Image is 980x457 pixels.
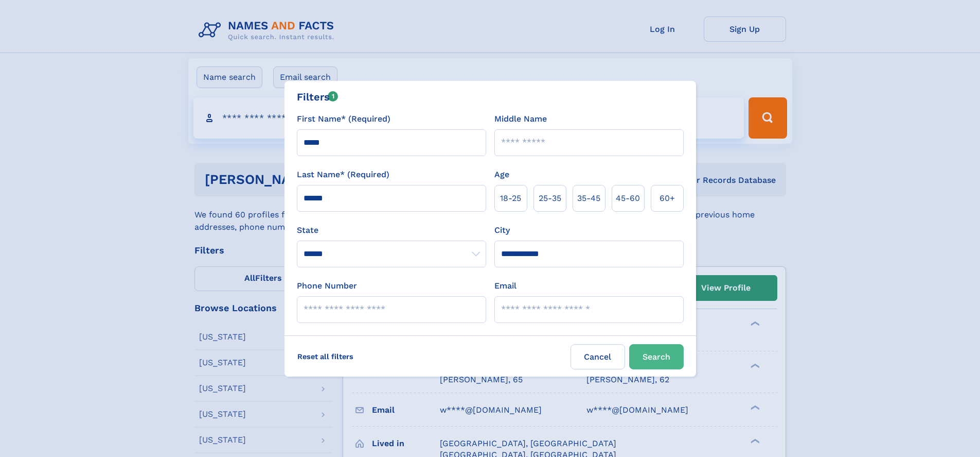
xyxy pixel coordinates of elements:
[297,113,390,125] label: First Name* (Required)
[539,192,561,205] span: 25‑35
[494,113,547,125] label: Middle Name
[297,280,357,292] label: Phone Number
[660,192,675,205] span: 60+
[297,89,338,105] div: Filters
[577,192,600,205] span: 35‑45
[616,192,640,205] span: 45‑60
[629,344,684,369] button: Search
[297,224,486,236] label: State
[494,168,509,181] label: Age
[571,344,625,369] label: Cancel
[494,280,516,292] label: Email
[494,224,510,236] label: City
[297,168,389,181] label: Last Name* (Required)
[291,344,360,369] label: Reset all filters
[500,192,521,205] span: 18‑25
